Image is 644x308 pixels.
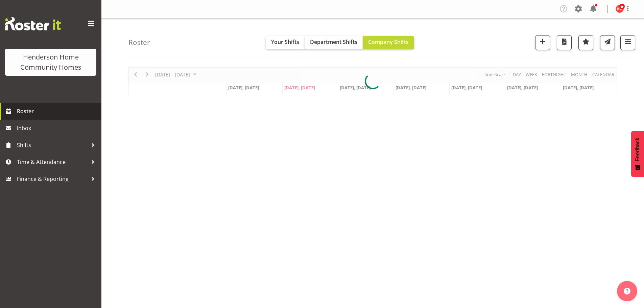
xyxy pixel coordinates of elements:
button: Download a PDF of the roster according to the set date range. [557,35,572,50]
span: Inbox [17,123,98,133]
button: Add a new shift [535,35,550,50]
img: help-xxl-2.png [624,288,630,294]
span: Shifts [17,140,88,150]
img: Rosterit website logo [5,17,61,30]
span: Feedback [635,138,641,161]
button: Highlight an important date within the roster. [578,35,593,50]
button: Department Shifts [305,36,363,49]
div: Henderson Home Community Homes [12,52,90,72]
span: Department Shifts [310,38,357,46]
span: Time & Attendance [17,157,88,167]
img: kirsty-crossley8517.jpg [616,5,624,13]
button: Feedback - Show survey [631,131,644,177]
button: Send a list of all shifts for the selected filtered period to all rostered employees. [600,35,615,50]
span: Your Shifts [271,38,299,46]
button: Your Shifts [266,36,305,49]
span: Company Shifts [368,38,409,46]
span: Roster [17,106,98,116]
span: Finance & Reporting [17,174,88,184]
button: Company Shifts [363,36,414,49]
h4: Roster [128,39,150,46]
button: Filter Shifts [620,35,635,50]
